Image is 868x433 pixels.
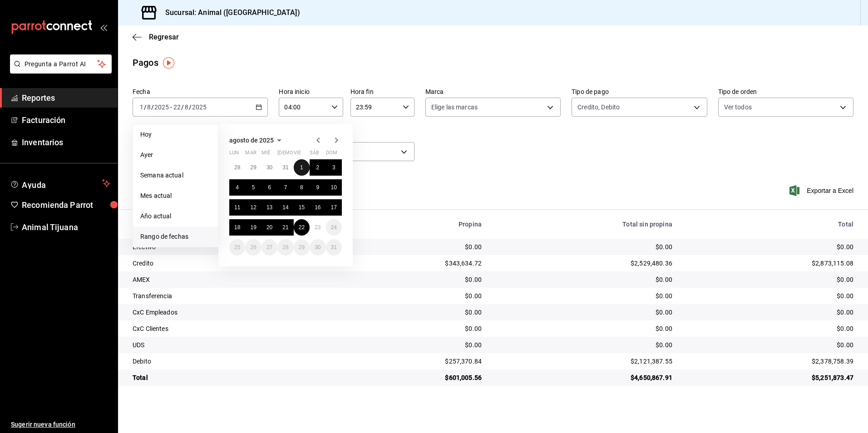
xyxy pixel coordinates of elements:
[261,179,277,196] button: 6 de agosto de 2025
[345,221,482,228] div: Propina
[133,373,330,382] div: Total
[300,184,303,191] abbr: 8 de agosto de 2025
[245,219,261,236] button: 19 de agosto de 2025
[284,184,287,191] abbr: 7 de agosto de 2025
[345,340,482,349] div: $0.00
[192,103,207,111] input: ----
[326,179,342,196] button: 10 de agosto de 2025
[687,259,853,268] div: $2,873,115.08
[496,308,672,317] div: $0.00
[261,199,277,216] button: 13 de agosto de 2025
[154,103,169,111] input: ----
[294,219,310,236] button: 22 de agosto de 2025
[724,103,752,112] span: Ver todos
[282,244,288,251] abbr: 28 de agosto de 2025
[245,150,256,159] abbr: martes
[345,373,482,382] div: $601,005.56
[496,242,672,251] div: $0.00
[277,150,331,159] abbr: jueves
[25,59,98,69] span: Pregunta a Parrot AI
[294,179,310,196] button: 8 de agosto de 2025
[282,164,288,171] abbr: 31 de julio de 2025
[496,357,672,366] div: $2,121,387.55
[326,150,337,159] abbr: domingo
[345,242,482,251] div: $0.00
[229,159,245,176] button: 28 de julio de 2025
[229,239,245,256] button: 25 de agosto de 2025
[310,239,325,256] button: 30 de agosto de 2025
[133,357,330,366] div: Debito
[229,179,245,196] button: 4 de agosto de 2025
[261,239,277,256] button: 27 de agosto de 2025
[687,275,853,284] div: $0.00
[261,219,277,236] button: 20 de agosto de 2025
[345,357,482,366] div: $257,370.84
[6,66,112,75] a: Pregunta a Parrot AI
[687,373,853,382] div: $5,251,873.47
[326,239,342,256] button: 31 de agosto de 2025
[310,199,325,216] button: 16 de agosto de 2025
[229,199,245,216] button: 11 de agosto de 2025
[140,130,211,139] span: Hoy
[282,204,288,211] abbr: 14 de agosto de 2025
[100,24,107,31] button: open_drawer_menu
[250,244,256,251] abbr: 26 de agosto de 2025
[310,179,325,196] button: 9 de agosto de 2025
[279,89,343,95] label: Hora inicio
[316,184,319,191] abbr: 9 de agosto de 2025
[310,159,325,176] button: 2 de agosto de 2025
[496,340,672,349] div: $0.00
[350,89,414,95] label: Hora fin
[189,103,192,111] span: /
[791,185,853,196] span: Exportar a Excel
[315,244,321,251] abbr: 30 de agosto de 2025
[22,92,110,104] span: Reportes
[10,54,112,74] button: Pregunta a Parrot AI
[140,191,211,201] span: Mes actual
[496,259,672,268] div: $2,529,480.36
[315,224,321,231] abbr: 23 de agosto de 2025
[345,291,482,300] div: $0.00
[300,164,303,171] abbr: 1 de agosto de 2025
[261,159,277,176] button: 30 de julio de 2025
[261,150,270,159] abbr: miércoles
[496,373,672,382] div: $4,650,867.91
[496,324,672,333] div: $0.00
[229,150,239,159] abbr: lunes
[133,56,158,69] div: Pagos
[245,179,261,196] button: 5 de agosto de 2025
[277,159,293,176] button: 31 de julio de 2025
[266,244,272,251] abbr: 27 de agosto de 2025
[345,324,482,333] div: $0.00
[687,357,853,366] div: $2,378,758.39
[234,244,240,251] abbr: 25 de agosto de 2025
[133,89,268,95] label: Fecha
[234,204,240,211] abbr: 11 de agosto de 2025
[315,204,321,211] abbr: 16 de agosto de 2025
[133,33,179,41] button: Regresar
[140,171,211,180] span: Semana actual
[250,204,256,211] abbr: 12 de agosto de 2025
[277,199,293,216] button: 14 de agosto de 2025
[144,103,147,111] span: /
[431,103,478,112] span: Elige las marcas
[326,159,342,176] button: 3 de agosto de 2025
[133,275,330,284] div: AMEX
[234,164,240,171] abbr: 28 de julio de 2025
[268,184,271,191] abbr: 6 de agosto de 2025
[299,244,305,251] abbr: 29 de agosto de 2025
[229,137,274,144] span: agosto de 2025
[22,178,99,189] span: Ayuda
[687,221,853,228] div: Total
[577,103,620,112] span: Credito, Debito
[163,57,174,69] img: Tooltip marker
[250,224,256,231] abbr: 19 de agosto de 2025
[310,150,319,159] abbr: sábado
[140,212,211,221] span: Año actual
[170,103,172,111] span: -
[294,199,310,216] button: 15 de agosto de 2025
[294,150,301,159] abbr: viernes
[496,275,672,284] div: $0.00
[310,219,325,236] button: 23 de agosto de 2025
